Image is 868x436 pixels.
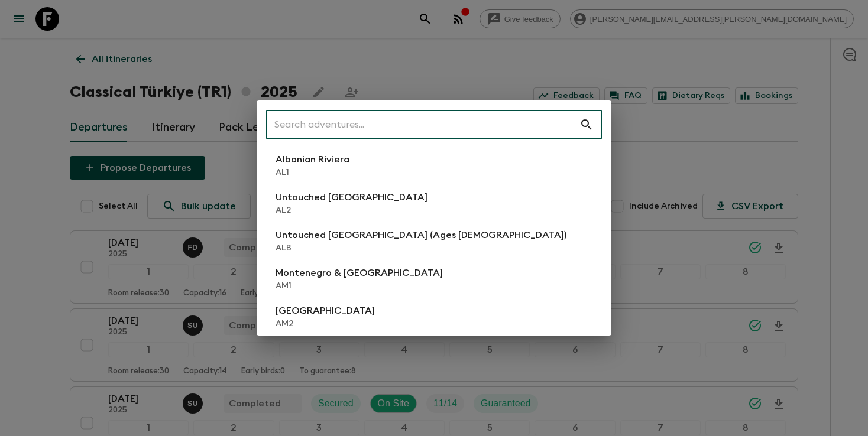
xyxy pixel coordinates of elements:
p: AL1 [276,167,349,178]
p: Untouched [GEOGRAPHIC_DATA] (Ages [DEMOGRAPHIC_DATA]) [276,228,566,242]
p: Albanian Riviera [276,152,349,167]
p: AM1 [276,280,443,292]
p: ALB [276,242,566,254]
p: AL2 [276,204,427,216]
p: Untouched [GEOGRAPHIC_DATA] [276,190,427,204]
input: Search adventures... [266,108,579,141]
p: Montenegro & [GEOGRAPHIC_DATA] [276,266,443,280]
p: [GEOGRAPHIC_DATA] [276,304,375,318]
p: AM2 [276,318,375,330]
